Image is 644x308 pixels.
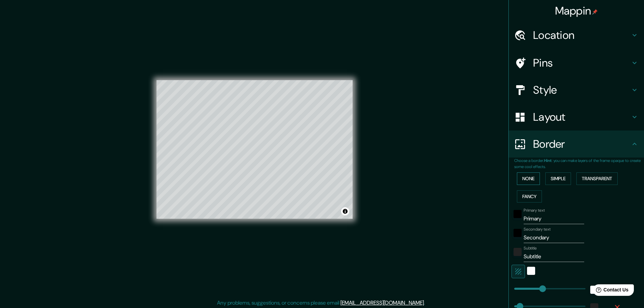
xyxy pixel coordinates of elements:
[426,299,427,307] div: .
[524,208,545,213] label: Primary text
[514,248,522,256] button: color-222222
[514,158,644,170] p: Choose a border. : you can make layers of the frame opaque to create some cool effects.
[509,103,644,131] div: Layout
[524,245,537,251] label: Subtitle
[514,229,522,237] button: black
[544,158,552,163] b: Hint
[524,227,551,232] label: Secondary text
[341,207,349,215] button: Toggle attribution
[509,131,644,158] div: Border
[517,172,540,185] button: None
[533,28,630,42] h4: Location
[545,172,571,185] button: Simple
[584,282,637,301] iframe: Help widget launcher
[340,299,424,306] a: [EMAIL_ADDRESS][DOMAIN_NAME]
[592,9,598,15] img: pin-icon.png
[527,267,535,275] button: white
[514,210,522,218] button: black
[509,22,644,49] div: Location
[533,137,630,151] h4: Border
[425,299,426,307] div: .
[533,83,630,97] h4: Style
[576,172,618,185] button: Transparent
[217,299,425,307] p: Any problems, suggestions, or concerns please email .
[517,190,542,203] button: Fancy
[533,56,630,70] h4: Pins
[533,110,630,124] h4: Layout
[509,76,644,103] div: Style
[555,4,598,18] h4: Mappin
[509,49,644,76] div: Pins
